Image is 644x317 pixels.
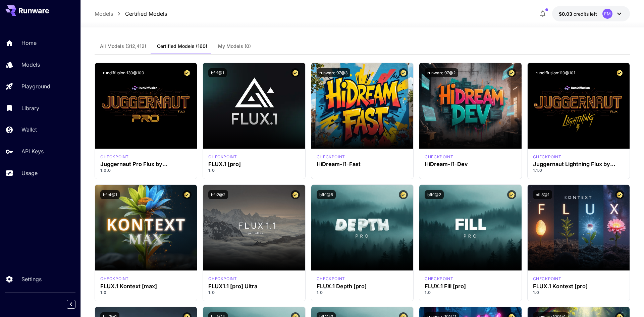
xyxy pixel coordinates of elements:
button: Certified Model – Vetted for best performance and includes a commercial license. [615,68,624,77]
h3: Juggernaut Pro Flux by RunDiffusion [100,161,192,167]
span: Certified Models (160) [157,43,207,49]
button: Certified Model – Vetted for best performance and includes a commercial license. [182,68,192,77]
p: checkpoint [425,154,453,160]
div: fluxpro [425,276,453,282]
button: bfl:3@1 [533,190,552,199]
div: HiDream Fast [317,154,345,160]
p: checkpoint [208,154,237,160]
button: rundiffusion:130@100 [100,68,147,77]
h3: FLUX.1 Kontext [pro] [533,283,624,290]
div: fluxpro [317,276,345,282]
button: $0.0321FM [552,6,630,21]
button: Certified Model – Vetted for best performance and includes a commercial license. [507,68,516,77]
p: 1.0 [317,290,408,296]
span: My Models (0) [218,43,251,49]
p: Home [21,39,37,47]
p: checkpoint [317,276,345,282]
p: checkpoint [100,276,129,282]
h3: HiDream-I1-Fast [317,161,408,167]
p: Wallet [21,126,37,134]
button: runware:97@2 [425,68,458,77]
button: rundiffusion:110@101 [533,68,578,77]
p: Playground [21,82,50,90]
div: fluxultra [208,276,237,282]
p: 1.0.0 [100,167,192,173]
div: Collapse sidebar [72,298,80,310]
a: Certified Models [125,10,167,18]
p: 1.1.0 [533,167,624,173]
span: credits left [574,11,597,17]
p: Models [21,61,40,69]
p: Settings [21,275,42,283]
button: Certified Model – Vetted for best performance and includes a commercial license. [182,190,192,199]
p: 1.0 [208,290,300,296]
h3: FLUX.1 Fill [pro] [425,283,516,290]
h3: FLUX.1 Depth [pro] [317,283,408,290]
div: fluxpro [208,154,237,160]
div: FLUX.1 D [100,154,129,160]
p: 1.0 [425,290,516,296]
div: $0.0321 [559,10,597,17]
button: bfl:4@1 [100,190,120,199]
p: API Keys [21,147,44,155]
h3: FLUX.1 Kontext [max] [100,283,192,290]
button: Certified Model – Vetted for best performance and includes a commercial license. [399,190,408,199]
button: Certified Model – Vetted for best performance and includes a commercial license. [399,68,408,77]
p: 1.0 [100,290,192,296]
nav: breadcrumb [95,10,167,18]
h3: FLUX1.1 [pro] Ultra [208,283,300,290]
p: checkpoint [533,154,561,160]
h3: FLUX.1 [pro] [208,161,300,167]
button: Certified Model – Vetted for best performance and includes a commercial license. [291,190,300,199]
p: checkpoint [533,276,561,282]
p: Library [21,104,39,112]
div: HiDream Dev [425,154,453,160]
div: FLUX.1 Kontext [pro] [533,276,561,282]
p: 1.0 [533,290,624,296]
span: $0.03 [559,11,574,17]
a: Models [95,10,113,18]
h3: Juggernaut Lightning Flux by RunDiffusion [533,161,624,167]
p: checkpoint [100,154,129,160]
button: Certified Model – Vetted for best performance and includes a commercial license. [615,190,624,199]
div: FLUX.1 D [533,154,561,160]
button: Certified Model – Vetted for best performance and includes a commercial license. [291,68,300,77]
h3: HiDream-I1-Dev [425,161,516,167]
p: checkpoint [208,276,237,282]
div: FM [602,9,612,19]
button: bfl:1@5 [317,190,336,199]
button: Certified Model – Vetted for best performance and includes a commercial license. [507,190,516,199]
p: checkpoint [317,154,345,160]
p: Usage [21,169,38,177]
p: checkpoint [425,276,453,282]
div: FLUX.1 Kontext [max] [100,276,129,282]
button: runware:97@3 [317,68,350,77]
button: bfl:2@2 [208,190,228,199]
button: bfl:1@2 [425,190,444,199]
span: All Models (312,412) [100,43,146,49]
button: Collapse sidebar [67,300,75,309]
p: 1.0 [208,167,300,173]
button: bfl:1@1 [208,68,227,77]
